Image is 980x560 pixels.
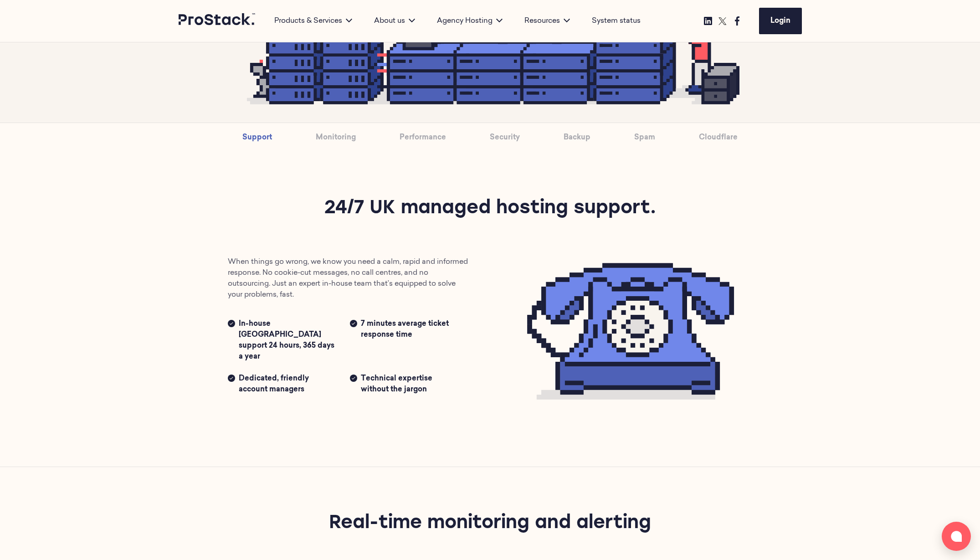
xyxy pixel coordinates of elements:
[363,15,426,26] div: About us
[316,123,356,152] a: Monitoring
[361,319,461,362] span: 7 minutes average ticket response time
[361,373,461,406] span: Technical expertise without the jargon
[179,13,256,29] a: Prostack logo
[770,17,790,25] span: Login
[239,373,339,395] span: Dedicated, friendly account managers
[239,319,339,362] span: In-house [GEOGRAPHIC_DATA] support 24 hours, 365 days a year
[490,123,520,152] a: Security
[942,522,971,551] button: Open chat window
[242,123,272,152] a: Support
[426,15,513,26] div: Agency Hosting
[699,123,738,152] a: Cloudflare
[263,15,363,26] div: Products & Services
[266,196,714,221] h2: 24/7 UK managed hosting support.
[564,123,590,152] a: Backup
[400,123,446,152] a: Performance
[592,15,641,26] a: System status
[228,257,472,300] p: When things go wrong, we know you need a calm, rapid and informed response. No cookie-cut message...
[513,15,581,26] div: Resources
[634,123,655,152] a: Spam
[759,8,802,34] a: Login
[266,511,714,536] h2: Real-time monitoring and alerting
